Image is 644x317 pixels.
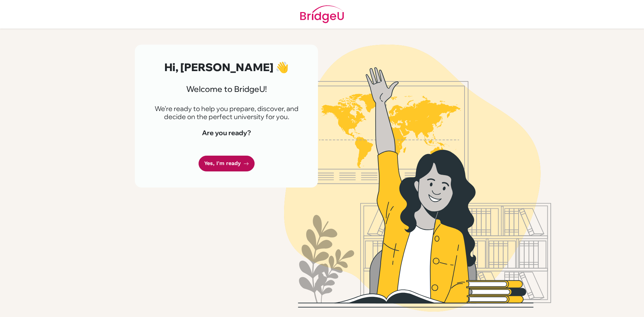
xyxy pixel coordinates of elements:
h3: Welcome to BridgeU! [151,84,302,94]
a: Yes, I'm ready [199,156,255,171]
h2: Hi, [PERSON_NAME] 👋 [151,61,302,73]
p: We're ready to help you prepare, discover, and decide on the perfect university for you. [151,105,302,121]
img: Welcome to Bridge U [226,45,609,312]
h4: Are you ready? [151,129,302,137]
